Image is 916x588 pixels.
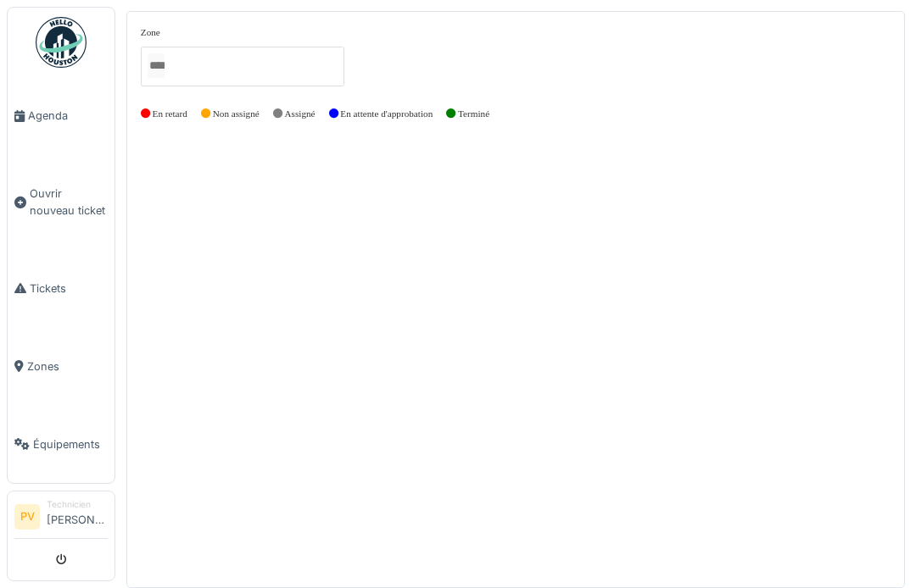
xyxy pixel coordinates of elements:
[27,358,108,374] span: Zones
[8,327,114,405] a: Zones
[340,107,433,121] label: En attente d'approbation
[148,53,165,78] input: Tous
[28,108,108,124] span: Agenda
[8,405,114,483] a: Équipements
[14,504,40,530] li: PV
[14,498,108,539] a: PV Technicien[PERSON_NAME]
[30,186,108,218] span: Ouvrir nouveau ticket
[141,25,160,40] label: Zone
[33,436,108,452] span: Équipements
[8,249,114,327] a: Tickets
[285,107,316,121] label: Assigné
[47,498,108,511] div: Technicien
[30,280,108,297] span: Tickets
[8,155,114,249] a: Ouvrir nouveau ticket
[213,107,260,121] label: Non assigné
[36,17,87,68] img: Badge_color-CXgf-gQk.svg
[47,498,108,535] li: [PERSON_NAME]
[153,107,187,121] label: En retard
[8,77,114,155] a: Agenda
[458,107,489,121] label: Terminé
